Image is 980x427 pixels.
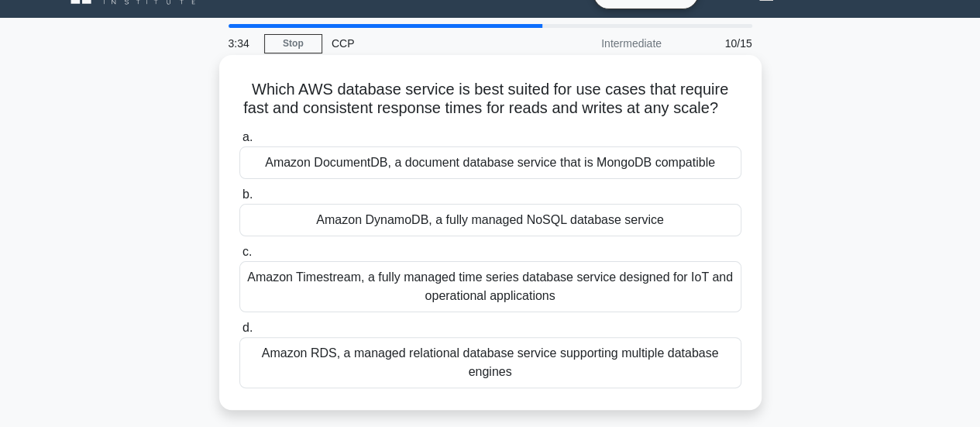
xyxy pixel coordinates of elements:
[264,34,322,53] a: Stop
[242,245,252,258] span: c.
[535,28,671,59] div: Intermediate
[219,28,264,59] div: 3:34
[671,28,762,59] div: 10/15
[239,204,741,236] div: Amazon DynamoDB, a fully managed NoSQL database service
[239,337,741,388] div: Amazon RDS, a managed relational database service supporting multiple database engines
[322,28,535,59] div: CCP
[242,188,253,201] span: b.
[242,321,253,334] span: d.
[239,261,741,312] div: Amazon Timestream, a fully managed time series database service designed for IoT and operational ...
[242,130,253,143] span: a.
[238,80,743,119] h5: Which AWS database service is best suited for use cases that require fast and consistent response...
[239,146,741,179] div: Amazon DocumentDB, a document database service that is MongoDB compatible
